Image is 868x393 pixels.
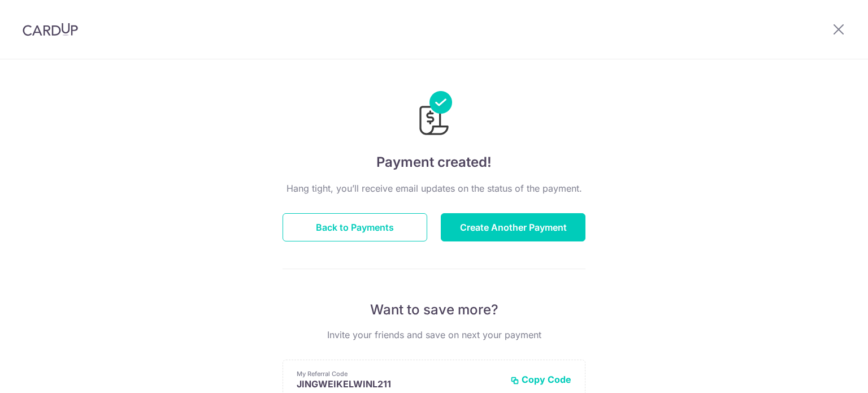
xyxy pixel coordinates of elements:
[297,378,501,390] p: JINGWEIKELWINL211
[283,182,585,195] p: Hang tight, you’ll receive email updates on the status of the payment.
[297,369,501,378] p: My Referral Code
[441,213,585,241] button: Create Another Payment
[416,91,452,139] img: Payments
[796,359,857,387] iframe: Opens a widget where you can find more information
[283,152,585,172] h4: Payment created!
[283,328,585,342] p: Invite your friends and save on next your payment
[283,301,585,319] p: Want to save more?
[283,213,427,241] button: Back to Payments
[23,23,78,36] img: CardUp
[510,374,571,385] button: Copy Code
